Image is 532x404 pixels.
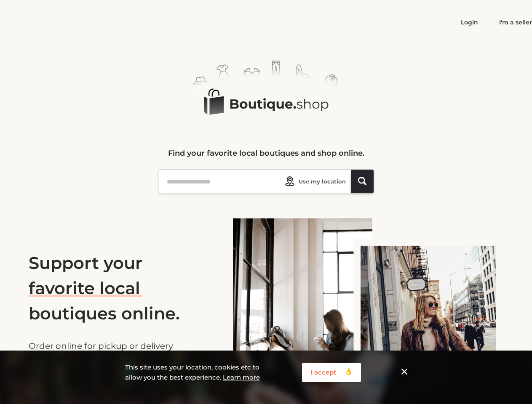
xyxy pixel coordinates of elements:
[299,177,346,186] span: Use my location
[29,252,180,324] span: Support your favorite local boutiques online.
[159,147,374,159] p: Find your favorite local boutiques and shop online.
[29,341,233,361] span: Order online for pickup or delivery from your favorite local shops!
[125,362,277,383] p: This site uses your location, cookies etc to allow you the best experience.
[223,373,260,381] a: Learn more
[302,363,361,382] button: I accept 👌
[461,19,478,26] a: Login
[345,367,353,375] tspan: 👌
[499,19,532,26] a: I'm a seller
